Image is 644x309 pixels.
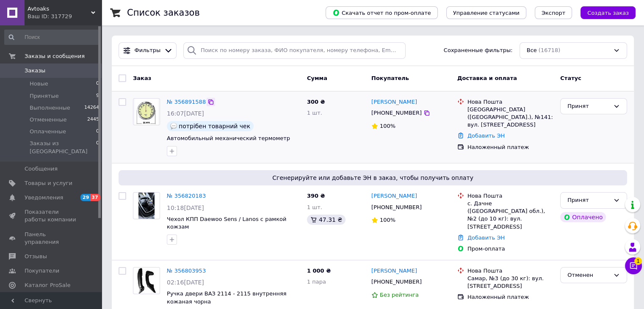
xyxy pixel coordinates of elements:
[133,75,151,81] span: Заказ
[84,104,99,112] span: 14264
[467,293,553,301] div: Наложенный платеж
[527,47,537,55] span: Все
[30,80,48,88] span: Новые
[167,110,204,117] span: 16:07[DATE]
[567,102,610,111] div: Принят
[25,179,72,187] span: Товары и услуги
[25,194,63,201] span: Уведомления
[133,98,160,125] a: Фото товару
[572,9,636,16] a: Создать заказ
[30,140,96,155] span: Заказы из [GEOGRAPHIC_DATA]
[467,200,553,231] div: с. Дачне ([GEOGRAPHIC_DATA] обл.), №2 (до 10 кг): вул. [STREET_ADDRESS]
[326,6,438,19] button: Скачать отчет по пром-оплате
[371,98,417,106] a: [PERSON_NAME]
[444,47,513,55] span: Сохраненные фильтры:
[380,217,395,223] span: 100%
[371,75,409,81] span: Покупатель
[183,42,406,59] input: Поиск по номеру заказа, ФИО покупателя, номеру телефона, Email, номеру накладной
[96,128,99,135] span: 0
[307,99,325,105] span: 300 ₴
[179,123,250,130] span: потрібен товарний чек
[25,67,45,74] span: Заказы
[167,216,286,230] a: Чехол КПП Daewoo Sens / Lanos с рамкой кожзам
[25,231,78,246] span: Панель управления
[127,8,200,18] h1: Список заказов
[28,13,102,20] div: Ваш ID: 317729
[625,257,642,274] button: Чат с покупателем1
[307,204,322,210] span: 1 шт.
[467,143,553,151] div: Наложенный платеж
[380,292,419,298] span: Без рейтинга
[167,135,290,141] a: Автомобильный механический термометр
[30,104,70,112] span: Выполненные
[307,75,327,81] span: Сумма
[96,80,99,88] span: 0
[467,132,505,139] a: Добавить ЭН
[30,128,66,135] span: Оплаченные
[580,6,636,19] button: Создать заказ
[307,110,322,116] span: 1 шт.
[535,6,572,19] button: Экспорт
[90,194,100,201] span: 37
[133,267,160,294] a: Фото товару
[467,192,553,200] div: Нова Пошта
[332,9,431,17] span: Скачать отчет по пром-оплате
[25,253,47,260] span: Отзывы
[467,235,505,241] a: Добавить ЭН
[567,196,610,205] div: Принят
[467,106,553,129] div: [GEOGRAPHIC_DATA] ([GEOGRAPHIC_DATA].), №141: вул. [STREET_ADDRESS]
[167,193,206,199] a: № 356820183
[96,92,99,100] span: 9
[133,192,160,219] a: Фото товару
[167,279,204,286] span: 02:16[DATE]
[542,10,565,16] span: Экспорт
[25,208,78,223] span: Показатели работы компании
[135,99,158,125] img: Фото товару
[539,47,561,53] span: (16718)
[453,10,520,16] span: Управление статусами
[96,140,99,155] span: 0
[30,92,59,100] span: Принятые
[167,204,204,211] span: 10:18[DATE]
[25,52,85,60] span: Заказы и сообщения
[167,99,206,105] a: № 356891588
[560,212,606,222] div: Оплачено
[467,267,553,275] div: Нова Пошта
[467,275,553,290] div: Самар, №3 (до 30 кг): вул. [STREET_ADDRESS]
[370,108,423,119] div: [PHONE_NUMBER]
[467,245,553,253] div: Пром-оплата
[370,276,423,287] div: [PHONE_NUMBER]
[587,10,629,16] span: Создать заказ
[30,116,66,124] span: Отмененные
[380,123,395,129] span: 100%
[371,267,417,275] a: [PERSON_NAME]
[135,47,161,55] span: Фильтры
[560,75,581,81] span: Статус
[567,271,610,280] div: Отменен
[80,194,90,201] span: 29
[370,202,423,213] div: [PHONE_NUMBER]
[170,123,177,130] img: :speech_balloon:
[28,5,91,13] span: Avtoaks
[138,193,155,219] img: Фото товару
[307,193,325,199] span: 390 ₴
[122,174,624,182] span: Сгенерируйте или добавьте ЭН в заказ, чтобы получить оплату
[307,215,345,225] div: 47.31 ₴
[634,257,642,265] span: 1
[457,75,517,81] span: Доставка и оплата
[307,279,326,285] span: 1 пара
[25,281,70,289] span: Каталог ProSale
[307,268,331,274] span: 1 000 ₴
[87,116,99,124] span: 2445
[167,290,287,305] a: Ручка двери ВАЗ 2114 - 2115 внутренняя кожаная чорна
[25,267,59,275] span: Покупатели
[371,192,417,200] a: [PERSON_NAME]
[446,6,526,19] button: Управление статусами
[467,98,553,106] div: Нова Пошта
[167,268,206,274] a: № 356803953
[136,268,157,294] img: Фото товару
[25,165,58,173] span: Сообщения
